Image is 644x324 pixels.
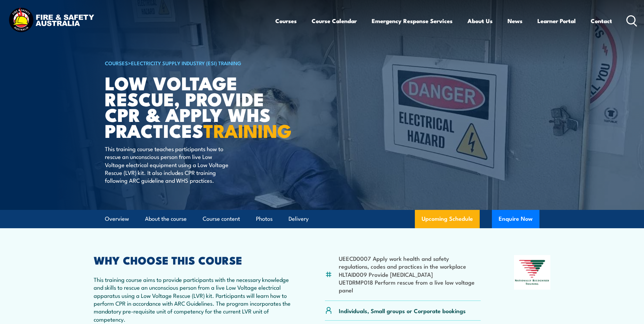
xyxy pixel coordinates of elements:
[105,75,273,138] h1: Low Voltage Rescue, Provide CPR & Apply WHS Practices
[312,12,357,30] a: Course Calendar
[94,275,292,323] p: This training course aims to provide participants with the necessary knowledge and skills to resc...
[591,12,612,30] a: Contact
[492,210,539,228] button: Enquire Now
[339,278,481,294] li: UETDRMP018 Perform rescue from a live low voltage panel
[467,12,493,30] a: About Us
[94,255,292,265] h2: WHY CHOOSE THIS COURSE
[145,210,187,228] a: About the course
[105,210,129,228] a: Overview
[339,307,466,314] p: Individuals, Small groups or Corporate bookings
[339,270,481,278] li: HLTAID009 Provide [MEDICAL_DATA]
[275,12,297,30] a: Courses
[289,210,309,228] a: Delivery
[508,12,522,30] a: News
[105,145,229,184] p: This training course teaches participants how to rescue an unconscious person from live Low Volta...
[105,59,128,67] a: COURSES
[105,59,273,67] h6: >
[537,12,576,30] a: Learner Portal
[372,12,453,30] a: Emergency Response Services
[256,210,273,228] a: Photos
[514,255,551,290] img: Nationally Recognised Training logo.
[131,59,241,67] a: Electricity Supply Industry (ESI) Training
[339,254,481,270] li: UEECD0007 Apply work health and safety regulations, codes and practices in the workplace
[415,210,480,228] a: Upcoming Schedule
[203,116,292,144] strong: TRAINING
[203,210,240,228] a: Course content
